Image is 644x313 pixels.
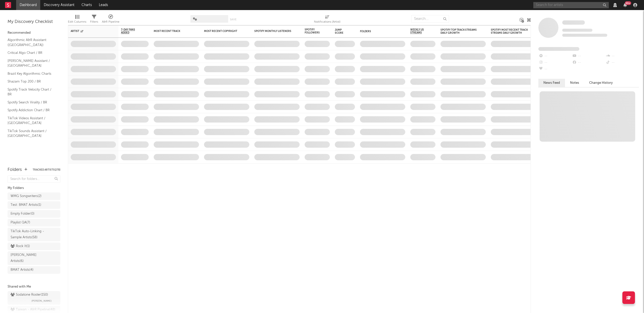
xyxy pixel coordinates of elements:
[121,28,141,34] span: 7-Day Fans Added
[154,30,191,33] div: Most Recent Track
[8,228,60,241] a: TikTok Auto-Linking - Sample Artists(58)
[11,267,33,273] div: BMAT Artists ( 4 )
[562,34,607,37] span: 0 fans last week
[625,1,631,5] div: 99 +
[538,53,572,59] div: --
[440,28,478,34] div: Spotify Top Track Streams Daily Growth
[102,19,119,25] div: A&R Pipeline
[11,292,48,298] div: Sodatone Roster ( 150 )
[11,252,46,264] div: [PERSON_NAME] Artists ( 6 )
[204,30,242,33] div: Most Recent Copyright
[68,19,86,25] div: Edit Columns
[8,115,55,126] a: TikTok Videos Assistant / [GEOGRAPHIC_DATA]
[8,100,55,105] a: Spotify Search Virality / BR
[31,298,52,304] span: [PERSON_NAME]
[533,2,609,8] input: Search for artists
[572,59,605,66] div: --
[11,202,41,208] div: Test: BMAT Artists ( 1 )
[8,128,55,139] a: TikTok Sounds Assistant / [GEOGRAPHIC_DATA]
[606,53,639,59] div: --
[538,59,572,66] div: --
[562,29,592,32] span: Tracking Since: [DATE]
[8,192,60,200] a: WMG Songwriters(2)
[254,30,292,33] div: Spotify Monthly Listeners
[584,79,618,87] button: Change History
[8,37,55,48] a: Algorithmic A&R Assistant ([GEOGRAPHIC_DATA])
[11,211,34,217] div: Empty Folder ( 0 )
[623,3,627,7] button: 99+
[8,266,60,274] a: BMAT Artists(4)
[8,79,55,84] a: Shazam Top 200 / BR
[8,107,55,113] a: Spotify Addiction Chart / BR
[102,13,119,27] div: A&R Pipeline
[491,28,529,34] div: Spotify Most Recent Track Streams Daily Growth
[8,58,55,68] a: [PERSON_NAME] Assistant / [GEOGRAPHIC_DATA]
[565,79,584,87] button: Notes
[8,185,60,191] div: My Folders
[11,220,30,226] div: Playlist QA ( 7 )
[314,13,340,27] div: Notifications (Artist)
[8,284,60,290] div: Shared with Me
[606,59,639,66] div: --
[33,169,60,171] button: Tracked Artists(270)
[8,50,55,56] a: Critical Algo Chart / BR
[8,87,55,97] a: Spotify Track Velocity Chart / BR
[562,20,585,25] a: Some Artist
[68,13,86,27] div: Edit Columns
[90,13,98,27] div: Filters
[538,66,572,72] div: --
[11,243,30,249] div: Rock It ( 1 )
[538,79,565,87] button: News Feed
[11,228,46,241] div: TikTok Auto-Linking - Sample Artists ( 58 )
[314,19,340,25] div: Notifications (Artist)
[8,19,60,25] div: My Discovery Checklist
[335,28,347,34] div: Jump Score
[8,201,60,209] a: Test: BMAT Artists(1)
[8,251,60,265] a: [PERSON_NAME] Artists(6)
[8,291,60,305] a: Sodatone Roster(150)[PERSON_NAME]
[410,28,428,34] span: Weekly US Streams
[8,210,60,218] a: Empty Folder(0)
[572,53,605,59] div: --
[411,15,449,23] input: Search...
[8,219,60,226] a: Playlist QA(7)
[230,18,236,21] button: Save
[71,30,108,33] div: Artist
[90,19,98,25] div: Filters
[11,193,42,199] div: WMG Songwriters ( 2 )
[538,47,579,51] span: Fans Added by Platform
[8,167,22,173] div: Folders
[11,307,55,313] div: Taiwan - A&R Pipeline ( 48 )
[8,30,60,36] div: Recommended
[305,28,322,34] div: Spotify Followers
[8,71,55,76] a: Brazil Key Algorithmic Charts
[8,243,60,250] a: Rock It(1)
[8,175,60,183] input: Search for folders...
[360,30,398,33] div: Folders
